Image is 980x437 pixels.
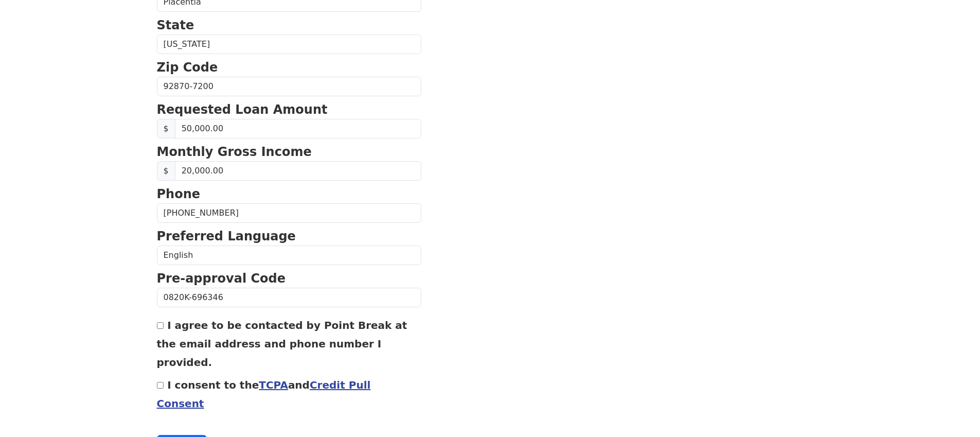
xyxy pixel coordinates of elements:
[157,203,421,223] input: Phone
[175,119,421,138] input: Requested Loan Amount
[157,271,286,286] strong: Pre-approval Code
[157,18,194,32] strong: State
[157,143,421,161] p: Monthly Gross Income
[157,288,421,307] input: Pre-approval Code
[157,161,175,181] span: $
[157,379,371,410] label: I consent to the and
[259,379,288,391] a: TCPA
[157,102,328,117] strong: Requested Loan Amount
[157,119,175,138] span: $
[157,77,421,96] input: Zip Code
[157,60,218,75] strong: Zip Code
[157,319,407,369] label: I agree to be contacted by Point Break at the email address and phone number I provided.
[175,161,421,181] input: Monthly Gross Income
[157,187,201,201] strong: Phone
[157,229,296,243] strong: Preferred Language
